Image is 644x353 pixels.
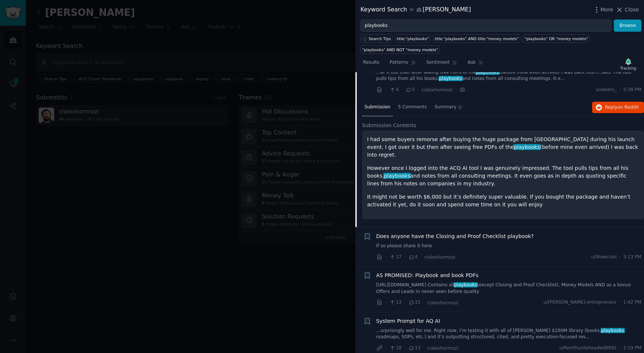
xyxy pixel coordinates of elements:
button: More [593,6,613,14]
span: 5:38 PM [623,87,641,93]
span: · [418,86,419,94]
input: Try a keyword related to your business [360,20,611,32]
span: on Reddit [617,105,639,110]
a: If so please share it here [376,243,642,249]
span: 4 [408,254,418,261]
a: Does anyone have the Closing and Proof Checklist playbook? [376,233,534,240]
button: Close [616,6,639,14]
span: playbooks [439,76,463,81]
span: u/skeeni_ [595,87,616,93]
div: "playbooks" OR "money models" [525,36,588,41]
a: ...urprisingly well for me. Right now, I’m testing it with all of [PERSON_NAME] $100M library (bo... [376,328,642,340]
span: r/alexhormozi [427,300,458,305]
span: · [404,344,406,352]
span: · [619,345,621,352]
span: More [601,6,613,14]
a: [URL][DOMAIN_NAME] Contains allplaybooks(except Closing and Proof Checklist), Money Models AND as... [376,282,642,295]
a: title:"playbooks" AND title:"money models" [433,34,520,43]
a: title:"playbooks" [395,34,430,43]
a: "playbooks" OR "money models" [523,34,590,43]
div: title:"playbooks" AND title:"money models" [435,36,519,41]
span: r/alexhormozi [425,255,455,260]
button: Search Tips [360,34,393,43]
span: · [420,253,422,261]
span: Ask [468,59,476,66]
span: r/alexhormozi [427,346,458,351]
button: Tracking [617,56,639,72]
span: 4 [389,87,398,93]
a: System Prompt for AQ AI [376,317,440,325]
a: Ask [465,57,486,72]
span: · [385,86,387,94]
span: Submission [365,104,390,111]
span: Search Tips [369,36,391,41]
span: 1:42 PM [623,299,641,306]
a: Results [360,57,382,72]
span: u/RentPuzzleheaded8992 [559,345,617,352]
span: u/[PERSON_NAME]-entrepreneur [543,299,617,306]
span: playbooks [475,70,500,75]
span: Close [625,6,639,14]
span: · [619,299,621,306]
span: playbooks [454,282,478,287]
span: 3:13 PM [623,254,641,261]
span: Summary [434,104,456,111]
a: AS PROMISED: Playbook and book PDFs [376,272,479,279]
span: 15 [408,299,420,306]
span: 5 [405,87,415,93]
span: playbooks [513,144,541,150]
span: r/alexhormozi [422,87,453,92]
span: 5 Comments [398,104,427,111]
span: · [619,254,621,261]
span: Submission Contents [362,122,416,129]
span: · [423,344,425,352]
span: · [423,299,425,307]
span: · [401,86,403,94]
span: · [385,344,387,352]
span: Reply [605,104,639,111]
span: in [409,7,414,13]
span: u/Wawicool [591,254,616,261]
div: title:"playbooks" [397,36,429,41]
p: It might not be worth $6,000 but it’s definitely super valuable. If you bought the package and ha... [367,193,639,209]
button: Replyon Reddit [592,102,644,113]
a: Sentiment [424,57,460,72]
span: · [404,253,406,261]
a: "playbooks" AND NOT "money models" [360,45,440,54]
div: "playbooks" AND NOT "money models" [362,47,438,52]
span: 17 [389,254,401,261]
span: Patterns [390,59,408,66]
div: Keyword Search [PERSON_NAME] [360,5,471,14]
span: 13 [408,345,420,352]
span: playbooks [601,328,625,333]
a: ...er it but then after seeing free PDFs of theplaybooks(before mine even arrived) I was back int... [376,69,642,82]
p: I had some buyers remorse after buying the huge package from [GEOGRAPHIC_DATA] during his launch ... [367,136,639,159]
span: Sentiment [426,59,450,66]
span: · [619,87,621,93]
p: However once I logged into the ACQ AI tool I was genuinely impressed. The tool pulls tips from al... [367,164,639,188]
span: · [455,86,457,94]
span: · [385,299,387,307]
a: Patterns [387,57,418,72]
span: 13 [389,299,401,306]
div: Tracking [620,66,636,71]
span: Results [363,59,379,66]
span: 1:19 PM [623,345,641,352]
span: 18 [389,345,401,352]
span: · [385,253,387,261]
button: Browse [614,20,641,32]
span: · [404,299,406,307]
span: playbooks [383,173,411,179]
